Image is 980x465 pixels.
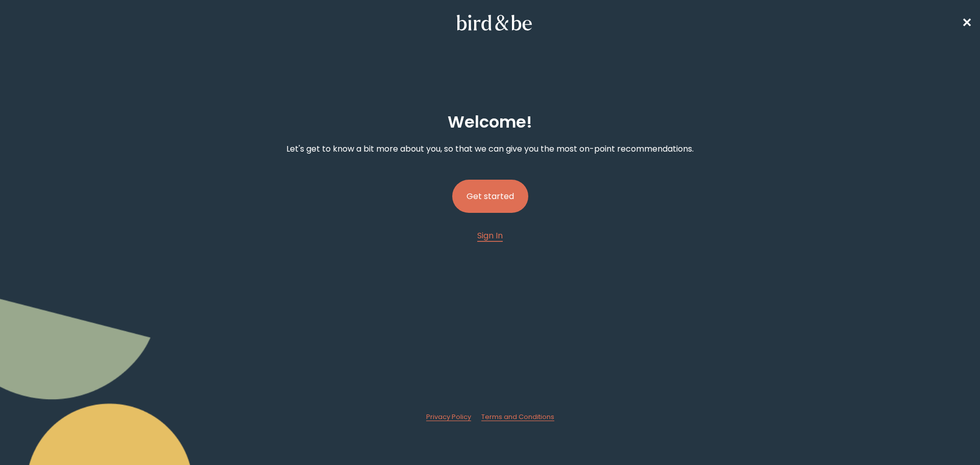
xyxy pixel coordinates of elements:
[962,14,972,31] span: ✕
[481,412,554,422] a: Terms and Conditions
[426,412,471,422] a: Privacy Policy
[448,110,532,134] h2: Welcome !
[452,163,528,229] a: Get started
[477,229,503,242] a: Sign In
[286,142,694,155] p: Let's get to know a bit more about you, so that we can give you the most on-point recommendations.
[477,230,503,241] span: Sign In
[452,180,528,213] button: Get started
[962,14,972,32] a: ✕
[481,412,554,421] span: Terms and Conditions
[929,417,970,455] iframe: Gorgias live chat messenger
[426,412,471,421] span: Privacy Policy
